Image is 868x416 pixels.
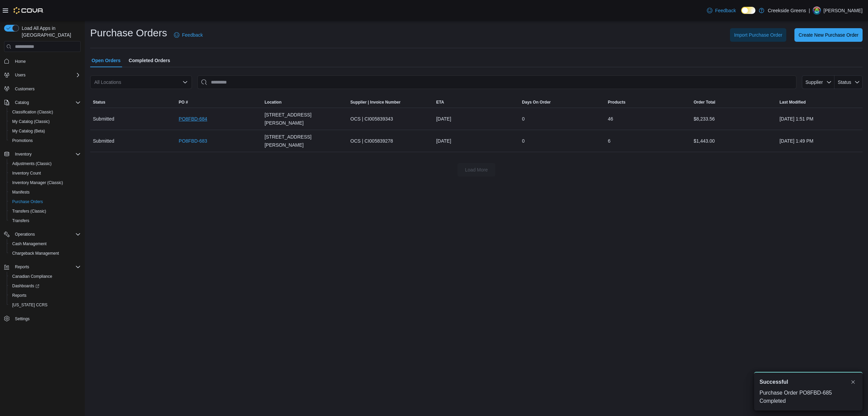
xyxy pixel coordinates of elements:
button: Load More [457,163,495,177]
button: Reports [7,291,83,300]
div: [DATE] 1:51 PM [777,112,863,126]
button: Transfers [7,216,83,225]
a: Dashboards [7,281,83,291]
p: Creekside Greens [768,6,806,15]
span: PO # [179,100,188,105]
button: Users [1,70,83,80]
span: Submitted [93,137,114,145]
span: Customers [15,86,35,92]
button: Classification (Classic) [7,107,83,117]
button: Inventory [12,150,34,158]
button: Import Purchase Order [730,28,786,42]
button: Canadian Compliance [7,272,83,281]
a: Settings [12,315,32,323]
span: My Catalog (Beta) [12,128,45,134]
span: Reports [12,293,26,298]
button: Days On Order [519,97,605,108]
span: Catalog [12,98,81,107]
span: Chargeback Management [9,249,81,257]
a: My Catalog (Classic) [9,117,53,126]
span: Reports [12,263,81,271]
div: OCS | CI005839343 [348,112,433,126]
div: [DATE] [433,112,519,126]
button: Users [12,71,28,79]
a: My Catalog (Beta) [9,127,48,135]
span: Classification (Classic) [9,108,81,116]
button: Home [1,56,83,66]
span: Submitted [93,115,114,123]
button: Open list of options [182,79,188,85]
span: Home [15,59,26,64]
input: This is a search bar. After typing your query, hit enter to filter the results lower in the page. [197,75,796,89]
span: Catalog [15,100,29,105]
button: Settings [1,314,83,324]
a: Feedback [704,4,738,17]
span: Adjustments (Classic) [12,161,52,166]
span: Supplier | Invoice Number [350,100,400,105]
button: Status [834,75,863,89]
span: Supplier [806,79,823,85]
button: Operations [12,230,38,238]
div: Location [264,100,281,105]
button: Purchase Orders [7,197,83,206]
span: Import Purchase Order [734,32,782,38]
button: Cash Management [7,239,83,249]
button: ETA [433,97,519,108]
span: Adjustments (Classic) [9,160,81,168]
a: Feedback [171,28,205,42]
button: Inventory Count [7,168,83,178]
span: Status [838,79,851,85]
span: Settings [15,316,29,322]
span: My Catalog (Beta) [9,127,81,135]
span: 0 [522,137,525,145]
button: Inventory [1,149,83,159]
span: Load All Apps in [GEOGRAPHIC_DATA] [19,25,81,38]
a: Transfers (Classic) [9,207,49,215]
span: [STREET_ADDRESS][PERSON_NAME] [264,111,345,127]
button: Manifests [7,187,83,197]
button: Order Total [691,97,777,108]
button: Inventory Manager (Classic) [7,178,83,187]
a: Inventory Count [9,169,44,177]
span: Last Modified [780,100,806,105]
span: Inventory [12,150,81,158]
span: Feedback [715,7,736,14]
div: $1,443.00 [691,134,777,148]
a: PO8FBD-684 [179,115,207,123]
a: Dashboards [9,282,42,290]
span: Days On Order [522,100,551,105]
a: Purchase Orders [9,198,46,206]
button: Products [605,97,691,108]
a: Manifests [9,188,32,196]
span: Purchase Orders [9,198,81,206]
h1: Purchase Orders [90,26,167,40]
p: [PERSON_NAME] [824,6,863,15]
span: 46 [608,115,613,123]
button: My Catalog (Classic) [7,117,83,126]
span: Users [12,71,81,79]
span: Create New Purchase Order [798,32,859,38]
span: Successful [759,378,788,386]
span: Canadian Compliance [9,272,81,281]
a: Adjustments (Classic) [9,160,54,168]
span: Users [15,72,25,78]
a: Cash Management [9,240,49,248]
span: Washington CCRS [9,301,81,309]
button: Transfers (Classic) [7,206,83,216]
button: Customers [1,84,83,94]
div: $8,233.56 [691,112,777,126]
span: ETA [436,100,444,105]
span: Home [12,57,81,65]
button: Chargeback Management [7,249,83,258]
nav: Complex example [4,53,81,341]
span: [US_STATE] CCRS [12,302,47,308]
span: 0 [522,115,525,123]
span: Dashboards [12,283,39,289]
a: PO8FBD-683 [179,137,207,145]
span: Order Total [694,100,715,105]
span: Manifests [12,189,29,195]
span: Purchase Orders [12,199,43,204]
button: My Catalog (Beta) [7,126,83,136]
span: Transfers (Classic) [12,209,46,214]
